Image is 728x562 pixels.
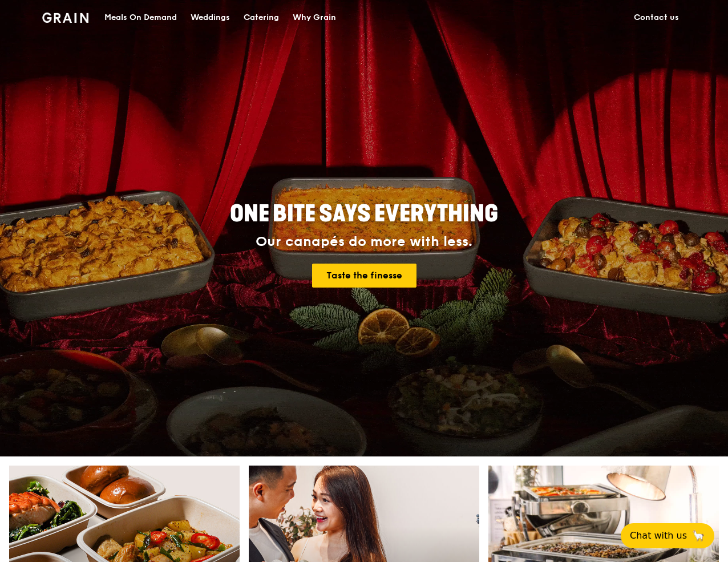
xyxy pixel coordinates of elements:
span: Chat with us [630,529,687,543]
span: ONE BITE SAYS EVERYTHING [230,200,498,228]
div: Catering [244,1,279,35]
a: Contact us [627,1,686,35]
div: Why Grain [293,1,336,35]
a: Why Grain [286,1,343,35]
a: Weddings [184,1,237,35]
img: Grain [42,13,88,23]
div: Meals On Demand [104,1,177,35]
a: Catering [237,1,286,35]
span: 🦙 [691,529,705,543]
div: Weddings [191,1,230,35]
div: Our canapés do more with less. [159,234,569,250]
button: Chat with us🦙 [621,523,714,548]
a: Taste the finesse [312,264,416,288]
